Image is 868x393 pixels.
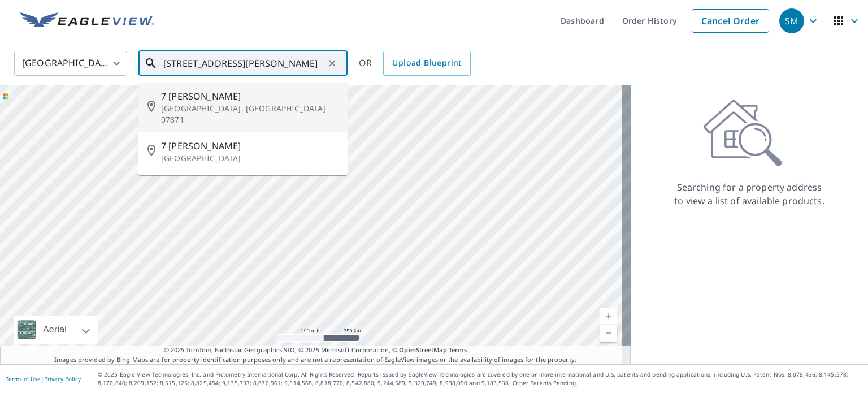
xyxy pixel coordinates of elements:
span: © 2025 TomTom, Earthstar Geographics SIO, © 2025 Microsoft Corporation, © [164,346,467,355]
div: Aerial [40,316,70,344]
a: Current Level 5, Zoom In [600,308,617,325]
p: © 2025 Eagle View Technologies, Inc. and Pictometry International Corp. All Rights Reserved. Repo... [98,370,862,387]
p: [GEOGRAPHIC_DATA], [GEOGRAPHIC_DATA] 07871 [161,103,338,126]
div: OR [359,51,471,76]
p: Searching for a property address to view a list of available products. [674,180,825,208]
a: Cancel Order [692,9,769,33]
p: | [6,375,81,382]
a: Upload Blueprint [383,51,470,76]
button: Clear [324,55,340,71]
a: OpenStreetMap [399,346,446,354]
span: 7 [PERSON_NAME] [161,89,338,103]
input: Search by address or latitude-longitude [163,47,324,79]
p: [GEOGRAPHIC_DATA] [161,153,338,164]
a: Privacy Policy [44,375,81,383]
a: Terms of Use [6,375,41,383]
img: EV Logo [20,12,154,29]
a: Terms [449,346,467,354]
span: 7 [PERSON_NAME] [161,139,338,153]
div: Aerial [14,316,98,344]
span: Upload Blueprint [392,56,461,70]
div: SM [779,8,804,33]
div: [GEOGRAPHIC_DATA] [14,47,127,79]
a: Current Level 5, Zoom Out [600,325,617,342]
